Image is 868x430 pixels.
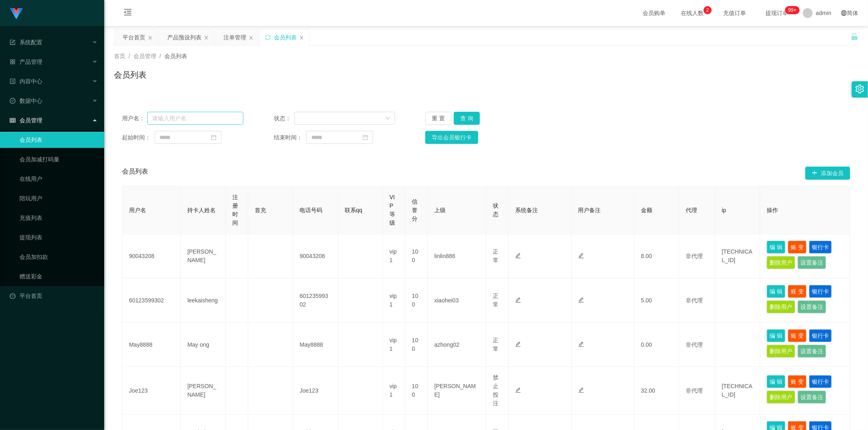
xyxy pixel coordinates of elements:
[841,10,847,16] i: 图标: global
[493,293,498,308] span: 正常
[20,132,98,148] a: 会员列表
[767,375,785,388] button: 编 辑
[147,112,243,125] input: 请输入用户名
[767,391,795,404] button: 删除用户
[798,256,826,269] button: 设置备注
[405,234,428,278] td: 100
[20,151,98,167] a: 会员加减打码量
[122,323,181,367] td: May8888
[722,207,726,213] span: ip
[761,10,792,16] span: 提现订单
[133,53,156,59] span: 会员管理
[428,323,486,367] td: azhong02
[181,278,225,323] td: leekaisheng
[809,241,832,254] button: 银行卡
[293,234,338,278] td: 90043208
[412,198,418,222] span: 信誉分
[788,285,807,298] button: 账 变
[641,207,652,213] span: 金额
[851,33,858,40] i: 图标: unlock
[211,135,216,140] i: 图标: calendar
[855,85,864,93] i: 图标: setting
[383,323,405,367] td: vip1
[425,131,478,144] button: 导出会员银行卡
[515,207,538,213] span: 系统备注
[293,278,338,323] td: 60123599302
[181,234,225,278] td: [PERSON_NAME]
[232,194,238,226] span: 注册时间
[383,278,405,323] td: vip1
[798,391,826,404] button: 设置备注
[114,0,142,26] i: 图标: menu-fold
[767,329,785,342] button: 编 辑
[249,35,254,40] i: 图标: close
[634,323,679,367] td: 0.00
[10,117,42,124] span: 会员管理
[167,30,201,45] div: 产品预设列表
[122,234,181,278] td: 90043208
[345,207,363,213] span: 联系qq
[767,285,785,298] button: 编 辑
[385,116,390,122] i: 图标: down
[578,207,601,213] span: 用户备注
[405,367,428,415] td: 100
[20,190,98,206] a: 陪玩用户
[767,345,795,358] button: 删除用户
[809,329,832,342] button: 银行卡
[715,367,760,415] td: [TECHNICAL_ID]
[515,297,521,303] i: 图标: edit
[122,367,181,415] td: Joe123
[10,39,15,45] i: 图标: form
[578,253,584,258] i: 图标: edit
[493,202,498,217] span: 状态
[578,387,584,393] i: 图标: edit
[164,53,187,59] span: 会员列表
[785,6,800,14] sup: 1175
[788,241,807,254] button: 账 变
[129,53,130,59] span: /
[10,98,15,104] i: 图标: check-circle-o
[428,367,486,415] td: [PERSON_NAME]
[767,256,795,269] button: 删除用户
[493,374,498,406] span: 禁止投注
[405,323,428,367] td: 100
[10,78,15,84] i: 图标: profile
[20,249,98,265] a: 会员加扣款
[299,35,304,40] i: 图标: close
[122,114,147,123] span: 用户名：
[274,30,297,45] div: 会员列表
[805,167,850,180] button: 图标: plus添加会员
[122,30,145,45] div: 平台首页
[634,234,679,278] td: 8.00
[10,288,98,304] a: 图标: dashboard平台首页
[255,207,266,213] span: 首充
[293,323,338,367] td: May8888
[578,341,584,347] i: 图标: edit
[10,98,42,104] span: 数据中心
[129,207,146,213] span: 用户名
[114,53,125,59] span: 首页
[300,207,322,213] span: 电话号码
[434,207,446,213] span: 上级
[788,329,807,342] button: 账 变
[515,341,521,347] i: 图标: edit
[809,285,832,298] button: 银行卡
[10,8,23,20] img: logo.9652507e.png
[293,367,338,415] td: Joe123
[122,278,181,323] td: 60123599302
[274,114,294,123] span: 状态：
[10,78,42,85] span: 内容中心
[809,375,832,388] button: 银行卡
[634,278,679,323] td: 5.00
[181,367,225,415] td: [PERSON_NAME]
[10,39,42,46] span: 系统配置
[686,253,703,259] span: 非代理
[20,171,98,187] a: 在线用户
[706,6,709,14] p: 2
[686,297,703,304] span: 非代理
[767,241,785,254] button: 编 辑
[20,268,98,284] a: 赠送彩金
[515,253,521,258] i: 图标: edit
[634,367,679,415] td: 32.00
[383,367,405,415] td: vip1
